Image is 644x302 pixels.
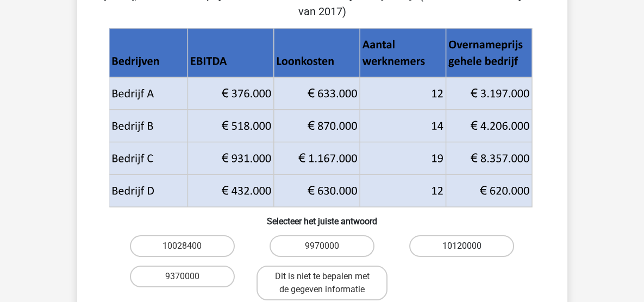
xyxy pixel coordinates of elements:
[257,266,387,300] label: Dit is niet te bepalen met de gegeven informatie
[409,235,514,257] label: 10120000
[270,235,374,257] label: 9970000
[95,207,550,226] h6: Selecteer het juiste antwoord
[130,235,235,257] label: 10028400
[130,266,235,287] label: 9370000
